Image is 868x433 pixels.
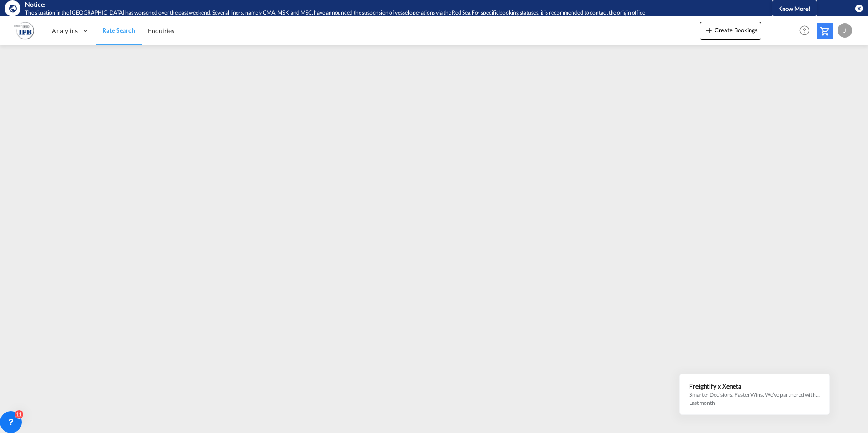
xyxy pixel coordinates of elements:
[148,27,174,34] span: Enquiries
[96,16,142,45] a: Rate Search
[778,5,811,12] span: Know More!
[704,25,715,35] md-icon: icon-plus 400-fg
[142,16,181,45] a: Enquiries
[797,23,812,38] span: Help
[700,22,761,40] button: icon-plus 400-fgCreate Bookings
[102,26,135,34] span: Rate Search
[25,9,735,17] div: The situation in the Red Sea has worsened over the past weekend. Several liners, namely CMA, MSK,...
[45,16,96,45] div: Analytics
[52,26,78,35] span: Analytics
[8,4,17,13] md-icon: icon-earth
[854,4,863,13] button: icon-close-circle
[797,23,817,39] div: Help
[838,23,852,38] div: J
[14,20,34,41] img: b628ab10256c11eeb52753acbc15d091.png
